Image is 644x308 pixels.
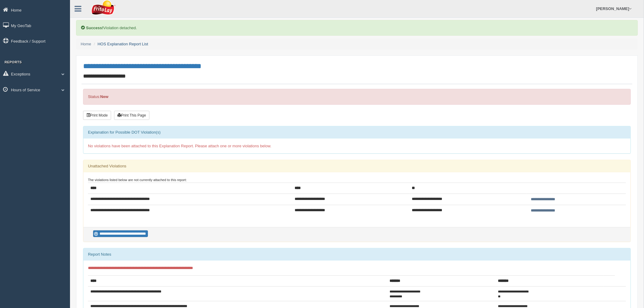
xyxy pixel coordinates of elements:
button: Print Mode [83,111,111,120]
div: Explanation for Possible DOT Violation(s) [83,126,631,138]
div: Violation detached. [76,20,638,36]
div: Status: [83,89,631,104]
a: HOS Explanation Report List [98,42,148,46]
b: Success! [86,26,103,30]
strong: New [100,94,108,99]
small: The violations listed below are not currently attached to this report: [88,178,187,182]
button: Print This Page [114,111,149,120]
div: Report Notes [83,248,631,261]
span: No violations have been attached to this Explanation Report. Please attach one or more violations... [88,144,271,148]
div: Unattached Violations [83,160,631,172]
a: Home [81,42,91,46]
